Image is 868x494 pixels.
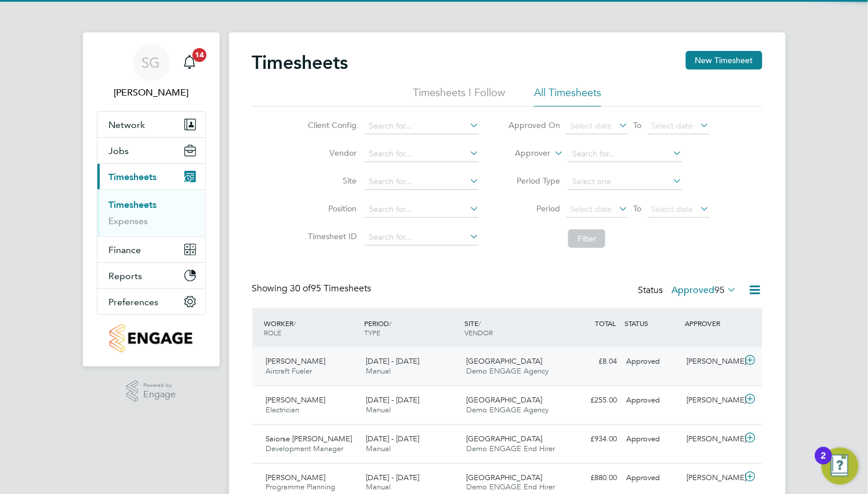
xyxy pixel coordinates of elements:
[109,119,146,130] span: Network
[622,469,682,488] div: Approved
[638,283,739,299] div: Status
[304,148,357,158] label: Vendor
[143,390,176,400] span: Engage
[366,473,419,482] span: [DATE] - [DATE]
[466,405,549,415] span: Demo ENGAGE Agency
[365,202,479,218] input: Search for...
[682,469,742,488] div: [PERSON_NAME]
[389,319,391,328] span: /
[366,405,391,415] span: Manual
[304,120,357,130] label: Client Config
[466,444,555,453] span: Demo ENGAGE End Hirer
[109,244,141,255] span: Finance
[365,229,479,246] input: Search for...
[466,395,542,405] span: [GEOGRAPHIC_DATA]
[508,175,560,186] label: Period Type
[97,289,205,314] button: Preferences
[715,284,725,296] span: 95
[498,148,550,159] label: Approver
[682,313,742,334] div: APPROVER
[821,456,826,471] div: 2
[142,55,161,70] span: SG
[508,120,560,130] label: Approved On
[97,189,205,236] div: Timesheets
[97,112,205,137] button: Network
[365,118,479,134] input: Search for...
[562,352,622,371] div: £8.04
[266,434,353,444] span: Saiorse [PERSON_NAME]
[97,263,205,288] button: Reports
[97,324,206,353] a: Go to home page
[304,231,357,241] label: Timesheet ID
[466,473,542,482] span: [GEOGRAPHIC_DATA]
[290,283,311,294] span: 30 of
[562,469,622,488] div: £880.00
[143,380,176,390] span: Powered by
[109,145,129,156] span: Jobs
[252,51,348,74] h2: Timesheets
[266,356,326,366] span: [PERSON_NAME]
[413,86,505,107] li: Timesheets I Follow
[364,328,380,337] span: TYPE
[109,199,157,210] a: Timesheets
[366,434,419,444] span: [DATE] - [DATE]
[534,86,601,107] li: All Timesheets
[622,352,682,371] div: Approved
[266,405,300,415] span: Electrician
[97,44,206,100] a: SG[PERSON_NAME]
[630,201,645,216] span: To
[290,283,372,294] span: 95 Timesheets
[652,120,693,131] span: Select date
[682,391,742,410] div: [PERSON_NAME]
[562,391,622,410] div: £255.00
[478,319,481,328] span: /
[193,48,206,62] span: 14
[266,366,313,376] span: Aircraft Fueler
[366,395,419,405] span: [DATE] - [DATE]
[109,270,143,281] span: Reports
[264,328,282,337] span: ROLE
[294,319,296,328] span: /
[366,482,391,492] span: Manual
[304,203,357,214] label: Position
[622,391,682,410] div: Approved
[822,448,859,485] button: Open Resource Center, 2 new notifications
[568,174,682,190] input: Select one
[97,164,205,189] button: Timesheets
[110,324,193,353] img: engagetech2-logo-retina.png
[568,229,605,248] button: Filter
[109,297,159,308] span: Preferences
[508,203,560,214] label: Period
[304,175,357,186] label: Site
[97,237,205,262] button: Finance
[126,380,176,402] a: Powered byEngage
[178,44,201,81] a: 14
[686,51,762,69] button: New Timesheet
[266,395,326,405] span: [PERSON_NAME]
[652,204,693,214] span: Select date
[464,328,493,337] span: VENDOR
[595,319,616,328] span: TOTAL
[462,313,562,343] div: SITE
[266,473,326,482] span: [PERSON_NAME]
[366,356,419,366] span: [DATE] - [DATE]
[466,482,555,492] span: Demo ENGAGE End Hirer
[366,444,391,453] span: Manual
[83,32,220,367] nav: Main navigation
[266,444,344,453] span: Development Manager
[682,352,742,371] div: [PERSON_NAME]
[365,174,479,190] input: Search for...
[252,283,374,295] div: Showing
[109,215,148,226] a: Expenses
[466,366,549,376] span: Demo ENGAGE Agency
[672,284,737,296] label: Approved
[97,138,205,163] button: Jobs
[365,146,479,162] input: Search for...
[262,313,362,343] div: WORKER
[466,434,542,444] span: [GEOGRAPHIC_DATA]
[570,120,612,131] span: Select date
[570,204,612,214] span: Select date
[562,430,622,449] div: £934.00
[622,430,682,449] div: Approved
[622,313,682,334] div: STATUS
